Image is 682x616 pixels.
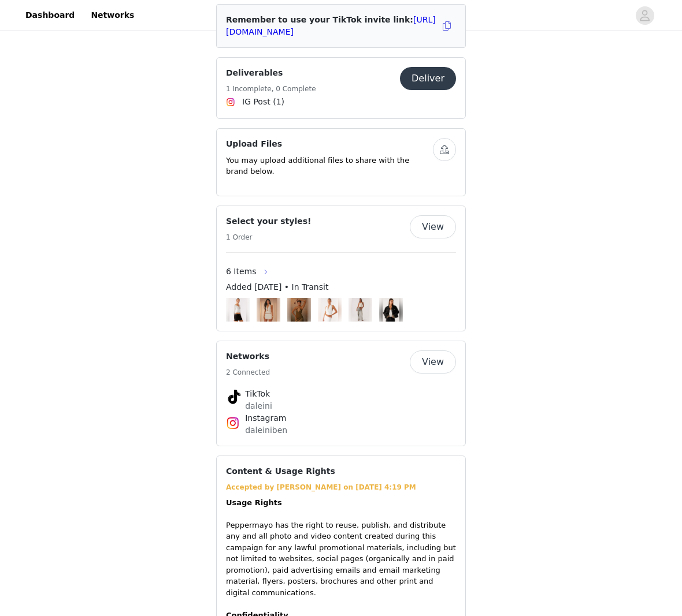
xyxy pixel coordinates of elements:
img: Mirna Micro Skort - Cream [260,298,277,322]
div: Select your styles! [216,206,466,331]
span: Added [DATE] • In Transit [226,281,328,293]
span: Remember to use your TikTok invite link: [226,15,436,36]
img: Back Again Oversized Denim Jacket - Acid Charcoal [383,298,400,322]
h5: 2 Connected [226,367,270,378]
strong: Usage Rights [226,498,282,507]
img: Instagram Icon [226,98,235,107]
h4: Select your styles! [226,215,311,227]
span: 6 Items [226,266,257,278]
p: daleiniben [245,424,437,436]
a: [URL][DOMAIN_NAME] [226,15,436,36]
img: Ashi Cowl Top - White [321,298,339,322]
img: Instagram Icon [226,416,240,430]
img: Keanna Low Rise Denim Jeans - Vintage [352,298,369,322]
h4: Instagram [245,412,437,424]
a: Dashboard [18,2,81,28]
button: Deliver [400,67,456,90]
img: Ellyse Top - Khaki [291,298,308,322]
button: View [410,350,456,374]
div: Accepted by [PERSON_NAME] on [DATE] 4:19 PM [226,482,456,492]
h4: TikTok [245,388,437,400]
div: avatar [639,6,650,25]
p: daleini [245,400,437,412]
img: Image Background Blur [257,294,280,324]
a: Networks [84,2,141,28]
span: IG Post (1) [242,96,284,108]
img: Image Background Blur [349,294,372,324]
img: Image Background Blur [287,294,311,324]
p: You may upload additional files to share with the brand below. [226,155,433,177]
img: Image Background Blur [318,294,342,324]
div: Deliverables [216,57,466,119]
h4: Upload Files [226,138,433,150]
img: Image Background Blur [226,294,250,324]
button: View [410,215,456,238]
h4: Content & Usage Rights [226,465,335,477]
h4: Deliverables [226,67,316,79]
img: Image Background Blur [379,294,403,324]
h4: Networks [226,350,270,363]
img: Aluna Mini Skirt - Black [229,298,247,322]
div: Networks [216,341,466,446]
h5: 1 Incomplete, 0 Complete [226,84,316,94]
h5: 1 Order [226,232,311,242]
